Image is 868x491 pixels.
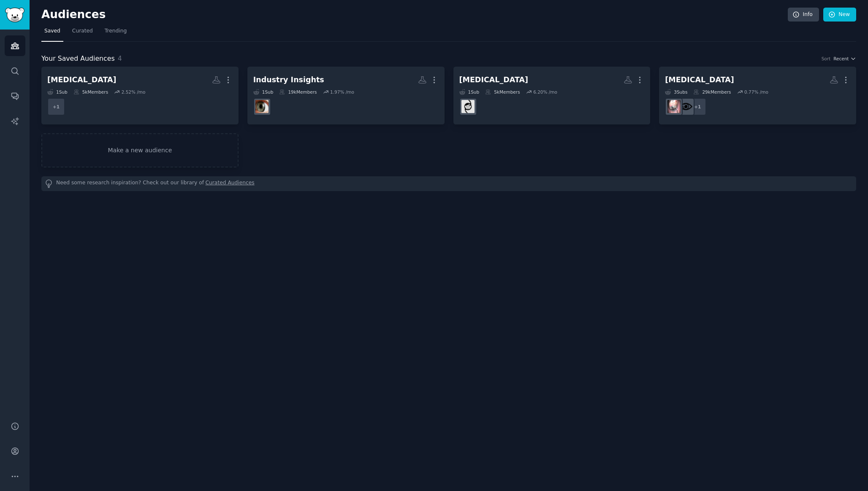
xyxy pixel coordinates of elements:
[253,89,274,95] div: 1 Sub
[453,67,651,124] a: [MEDICAL_DATA]1Sub5kMembers6.20% /moCataractSurgery
[533,89,557,95] div: 6.20 % /mo
[41,67,239,124] a: [MEDICAL_DATA]1Sub5kMembers2.52% /mo+1
[206,179,255,188] a: Curated Audiences
[485,89,520,95] div: 5k Members
[693,89,731,95] div: 29k Members
[47,89,68,95] div: 1 Sub
[459,75,529,85] div: [MEDICAL_DATA]
[41,54,115,64] span: Your Saved Audiences
[47,98,65,116] div: + 1
[73,89,108,95] div: 5k Members
[833,56,849,62] span: Recent
[247,67,445,124] a: Industry Insights1Sub19kMembers1.97% /moOphthalmology
[47,75,117,85] div: [MEDICAL_DATA]
[72,27,93,35] span: Curated
[69,24,96,42] a: Curated
[41,8,788,22] h2: Audiences
[118,54,122,62] span: 4
[665,75,734,85] div: [MEDICAL_DATA]
[41,176,856,191] div: Need some research inspiration? Check out our library of
[102,24,130,42] a: Trending
[823,8,856,22] a: New
[255,100,269,113] img: Ophthalmology
[665,89,687,95] div: 3 Sub s
[105,27,127,35] span: Trending
[659,67,856,124] a: [MEDICAL_DATA]3Subs29kMembers0.77% /mo+1lasikEyeSurgery
[679,100,692,113] img: lasik
[279,89,317,95] div: 19k Members
[122,89,146,95] div: 2.52 % /mo
[833,56,856,62] button: Recent
[5,8,24,22] img: GummySearch logo
[461,100,475,113] img: CataractSurgery
[788,8,819,22] a: Info
[330,89,354,95] div: 1.97 % /mo
[253,75,324,85] div: Industry Insights
[44,27,60,35] span: Saved
[41,24,63,42] a: Saved
[822,56,831,62] div: Sort
[689,98,706,116] div: + 1
[744,89,768,95] div: 0.77 % /mo
[667,100,681,113] img: EyeSurgery
[459,89,480,95] div: 1 Sub
[41,133,239,167] a: Make a new audience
